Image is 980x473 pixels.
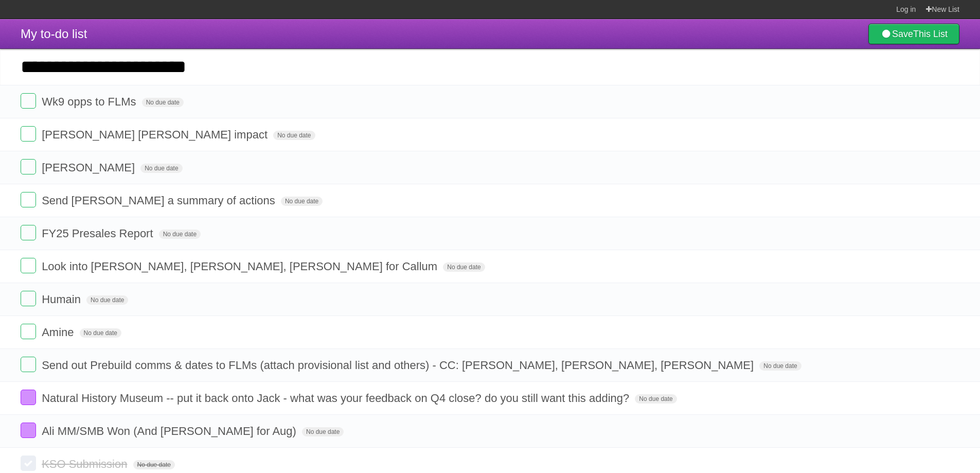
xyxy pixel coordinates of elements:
[21,126,36,142] label: Done
[21,93,36,109] label: Done
[21,291,36,306] label: Done
[42,161,137,174] span: [PERSON_NAME]
[635,394,676,404] span: No due date
[42,128,270,141] span: [PERSON_NAME] [PERSON_NAME] impact
[140,164,182,173] span: No due date
[21,390,36,405] label: Done
[42,260,440,273] span: Look into [PERSON_NAME], [PERSON_NAME], [PERSON_NAME] for Callum
[913,29,948,39] b: This List
[21,423,36,438] label: Done
[21,225,36,240] label: Done
[80,328,121,338] span: No due date
[281,197,323,206] span: No due date
[759,361,801,371] span: No due date
[42,392,632,405] span: Natural History Museum -- put it back onto Jack - what was your feedback on Q4 close? do you stil...
[42,95,138,108] span: Wk9 opps to FLMs
[159,230,201,239] span: No due date
[42,227,155,240] span: FY25 Presales Report
[21,456,36,471] label: Done
[142,98,184,107] span: No due date
[21,357,36,372] label: Done
[42,194,278,207] span: Send [PERSON_NAME] a summary of actions
[133,460,175,469] span: No due date
[21,192,36,207] label: Done
[868,24,959,44] a: SaveThis List
[42,326,76,339] span: Amine
[21,159,36,174] label: Done
[273,131,315,140] span: No due date
[21,324,36,339] label: Done
[42,359,756,372] span: Send out Prebuild comms & dates to FLMs (attach provisional list and others) - CC: [PERSON_NAME],...
[21,27,87,41] span: My to-do list
[42,293,83,306] span: Humain
[86,295,128,305] span: No due date
[443,262,485,272] span: No due date
[42,458,130,470] span: KSO Submission
[42,425,299,437] span: Ali MM/SMB Won (And [PERSON_NAME] for Aug)
[21,258,36,273] label: Done
[302,427,344,436] span: No due date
